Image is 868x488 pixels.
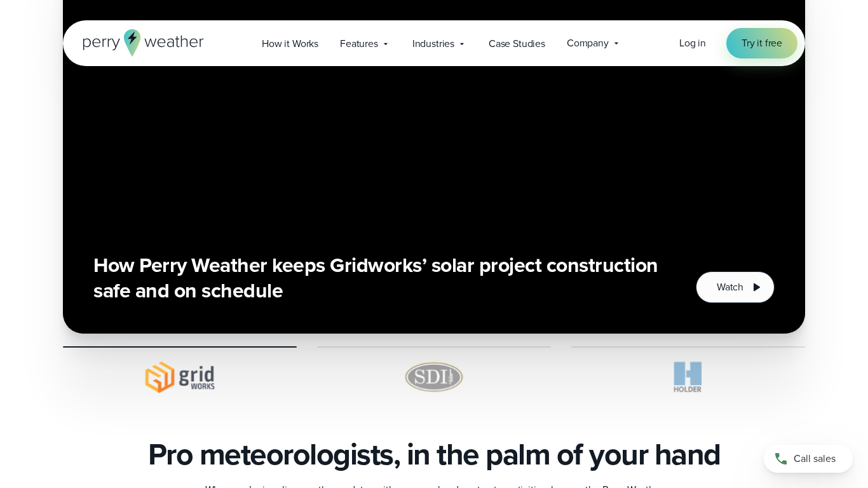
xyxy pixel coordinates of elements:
[679,36,706,51] a: Log in
[317,358,551,396] img: Sacramento-Drilling-SDI.svg
[251,30,329,57] a: How it Works
[340,36,378,51] span: Features
[63,358,297,396] img: Gridworks.svg
[478,30,556,57] a: Case Studies
[489,36,545,51] span: Case Studies
[717,280,743,295] span: Watch
[571,358,805,396] img: Holder.svg
[93,252,665,303] h3: How Perry Weather keeps Gridworks’ solar project construction safe and on schedule
[696,271,775,303] button: Watch
[148,437,721,472] h2: Pro meteorologists, in the palm of your hand
[742,36,782,51] span: Try it free
[262,36,318,51] span: How it Works
[567,36,609,51] span: Company
[794,451,836,466] span: Call sales
[412,36,454,51] span: Industries
[764,445,853,473] a: Call sales
[726,28,797,58] a: Try it free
